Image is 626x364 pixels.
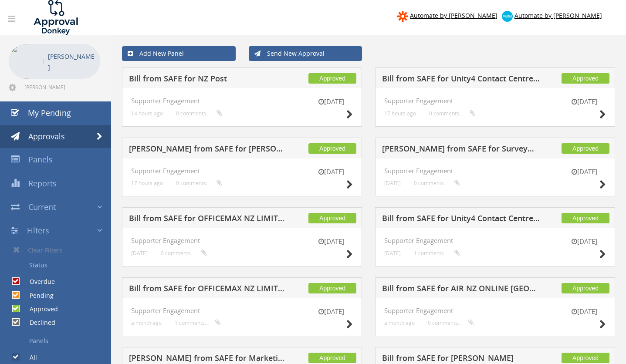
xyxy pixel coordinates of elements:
[176,110,222,117] small: 0 comments...
[122,46,236,61] a: Add New Panel
[28,131,65,142] span: Approvals
[562,143,609,154] span: Approved
[7,334,111,348] a: Panels
[21,277,55,286] label: Overdue
[562,213,609,223] span: Approved
[382,284,540,295] h5: Bill from SAFE for AIR NZ ONLINE [GEOGRAPHIC_DATA] NZL
[131,97,353,104] h4: Supporter Engagement
[382,145,540,155] h5: [PERSON_NAME] from SAFE for SurveyMonkey
[384,167,606,175] h4: Supporter Engagement
[24,84,98,91] span: [PERSON_NAME][EMAIL_ADDRESS][DOMAIN_NAME]
[7,258,111,273] a: Status
[21,353,37,362] label: All
[429,110,475,117] small: 0 comments...
[384,250,401,256] small: [DATE]
[28,178,57,189] span: Reports
[514,11,602,20] span: Automate by [PERSON_NAME]
[397,11,408,22] img: zapier-logomark.png
[384,97,606,104] h4: Supporter Engagement
[131,167,353,175] h4: Supporter Engagement
[308,73,356,84] span: Approved
[175,320,221,326] small: 1 comments...
[414,250,460,256] small: 1 comments...
[161,250,207,256] small: 0 comments...
[309,307,353,316] small: [DATE]
[384,110,416,117] small: 17 hours ago
[562,73,609,84] span: Approved
[176,180,222,186] small: 0 comments...
[21,318,55,327] label: Declined
[384,320,415,326] small: a month ago
[309,237,353,246] small: [DATE]
[28,202,56,212] span: Current
[309,97,353,106] small: [DATE]
[131,180,163,186] small: 17 hours ago
[28,154,53,165] span: Panels
[28,108,71,118] span: My Pending
[562,97,606,106] small: [DATE]
[249,46,362,61] a: Send New Approval
[129,214,287,225] h5: Bill from SAFE for OFFICEMAX NZ LIMITED (DD)
[131,307,353,314] h4: Supporter Engagement
[414,180,460,186] small: 0 comments...
[382,74,540,85] h5: Bill from SAFE for Unity4 Contact Centre Outsourcing NZ Ltd
[428,320,474,326] small: 0 comments...
[21,291,54,300] label: Pending
[308,353,356,363] span: Approved
[384,180,401,186] small: [DATE]
[129,74,287,85] h5: Bill from SAFE for NZ Post
[129,284,287,295] h5: Bill from SAFE for OFFICEMAX NZ LIMITED (DD)
[308,143,356,154] span: Approved
[562,237,606,246] small: [DATE]
[7,242,111,258] a: Clear Filters
[562,167,606,176] small: [DATE]
[27,225,49,236] span: Filters
[384,237,606,244] h4: Supporter Engagement
[308,283,356,293] span: Approved
[502,11,513,22] img: xero-logo.png
[382,214,540,225] h5: Bill from SAFE for Unity4 Contact Centre Outsourcing NZ Ltd
[562,307,606,316] small: [DATE]
[131,110,163,117] small: 14 hours ago
[131,237,353,244] h4: Supporter Engagement
[131,250,148,256] small: [DATE]
[308,213,356,223] span: Approved
[48,51,96,73] p: [PERSON_NAME]
[562,283,609,293] span: Approved
[309,167,353,176] small: [DATE]
[131,320,162,326] small: a month ago
[562,353,609,363] span: Approved
[21,305,58,313] label: Approved
[410,11,497,20] span: Automate by [PERSON_NAME]
[384,307,606,314] h4: Supporter Engagement
[129,145,287,155] h5: [PERSON_NAME] from SAFE for [PERSON_NAME]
